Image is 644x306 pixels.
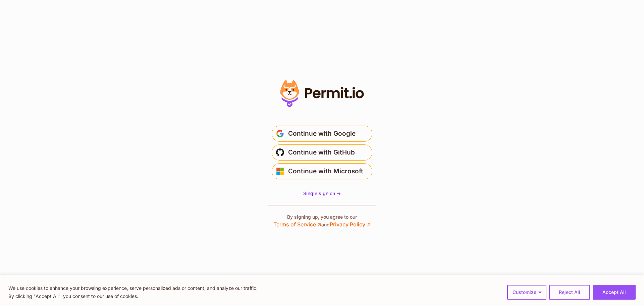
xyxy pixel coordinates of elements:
button: Continue with Microsoft [272,163,372,179]
span: Continue with Google [288,128,356,139]
p: By clicking "Accept All", you consent to our use of cookies. [8,292,258,300]
a: Single sign on -> [303,190,341,197]
span: Continue with GitHub [288,147,355,158]
p: We use cookies to enhance your browsing experience, serve personalized ads or content, and analyz... [8,284,258,292]
button: Customize [507,285,546,300]
p: By signing up, you agree to our and [273,214,371,228]
button: Reject All [549,285,590,300]
button: Continue with Google [272,126,372,142]
button: Continue with GitHub [272,144,372,161]
button: Accept All [593,285,636,300]
a: Privacy Policy ↗ [330,221,371,228]
span: Single sign on -> [303,190,341,196]
span: Continue with Microsoft [288,166,363,177]
a: Terms of Service ↗ [273,221,321,228]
